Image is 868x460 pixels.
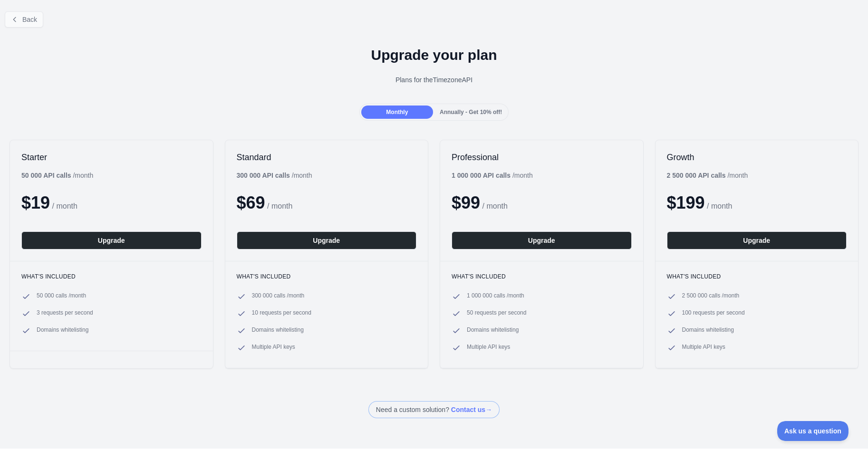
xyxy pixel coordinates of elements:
h2: Standard [237,152,417,163]
span: $ 199 [667,193,705,212]
h2: Growth [667,152,847,163]
div: / month [667,171,748,180]
iframe: Toggle Customer Support [777,421,849,441]
span: $ 99 [452,193,480,212]
b: 2 500 000 API calls [667,172,726,179]
h2: Professional [452,152,632,163]
div: / month [452,171,533,180]
b: 1 000 000 API calls [452,172,511,179]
